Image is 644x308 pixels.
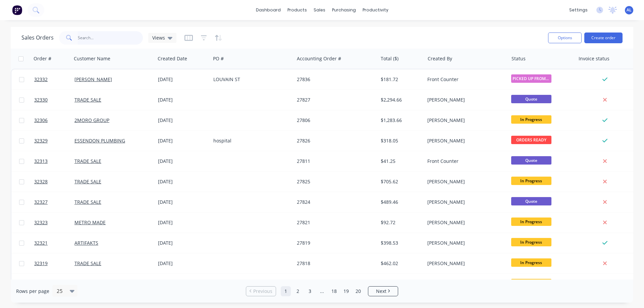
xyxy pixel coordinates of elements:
div: $705.62 [381,178,420,185]
div: $181.72 [381,76,420,83]
span: Quote [511,95,551,103]
span: In Progress [511,218,551,226]
a: Jump forward [317,286,327,296]
a: Page 20 [353,286,363,296]
span: Rows per page [16,288,49,295]
div: purchasing [329,5,359,15]
div: [DATE] [158,240,208,246]
span: PICKED UP FROM ... [511,74,551,83]
span: ORDERS READY [511,136,551,144]
a: Page 1 is your current page [281,286,291,296]
div: $462.02 [381,260,420,267]
div: sales [310,5,329,15]
span: 32321 [34,240,48,246]
div: $398.53 [381,240,420,246]
button: Options [548,33,582,43]
div: Created By [428,55,452,62]
div: [PERSON_NAME] [427,97,502,103]
span: In Progress [511,115,551,124]
div: hospital [213,137,288,144]
a: 2MORO GROUP [74,117,109,123]
div: $2,294.66 [381,97,420,103]
div: $489.46 [381,199,420,205]
span: In Progress [511,258,551,267]
div: products [284,5,310,15]
span: In Progress [511,238,551,246]
a: 32321 [34,233,74,253]
div: [PERSON_NAME] [427,260,502,267]
div: [DATE] [158,97,208,103]
span: Next [376,288,386,295]
div: [PERSON_NAME] [427,117,502,124]
a: dashboard [253,5,284,15]
div: [DATE] [158,178,208,185]
div: 27806 [297,117,371,124]
a: 32312 [34,274,74,294]
span: In Progress [511,279,551,287]
span: Views [152,34,165,41]
a: Page 3 [305,286,315,296]
a: 32327 [34,192,74,212]
span: In Progress [511,177,551,185]
div: Invoice status [579,55,609,62]
a: 32332 [34,69,74,89]
a: ARTIFAKTS [74,240,98,246]
div: [DATE] [158,76,208,83]
a: 32323 [34,212,74,233]
div: Front Counter [427,76,502,83]
div: settings [566,5,591,15]
div: $1,283.66 [381,117,420,124]
div: [DATE] [158,260,208,267]
button: Create order [584,33,623,43]
div: 27811 [297,158,371,165]
div: [PERSON_NAME] [427,199,502,205]
div: [DATE] [158,158,208,165]
div: Created Date [158,55,187,62]
a: Previous page [246,288,276,295]
a: Next page [368,288,398,295]
a: TRADE SALE [74,178,101,185]
a: Page 19 [341,286,351,296]
ul: Pagination [243,286,401,296]
div: 27826 [297,137,371,144]
span: 32332 [34,76,48,83]
div: PO # [213,55,224,62]
span: 32306 [34,117,48,124]
a: TRADE SALE [74,158,101,164]
div: [PERSON_NAME] [427,219,502,226]
span: 32328 [34,178,48,185]
span: Quote [511,197,551,205]
div: productivity [359,5,392,15]
div: 27824 [297,199,371,205]
div: [DATE] [158,219,208,226]
a: [PERSON_NAME] [74,76,112,82]
div: [PERSON_NAME] [427,137,502,144]
a: 32329 [34,131,74,151]
a: METRO MADE [74,219,106,226]
input: Search... [78,31,143,45]
div: $318.05 [381,137,420,144]
a: Page 18 [329,286,339,296]
div: 27821 [297,219,371,226]
a: 32319 [34,253,74,273]
span: Previous [253,288,272,295]
span: 32313 [34,158,48,165]
div: 27827 [297,97,371,103]
div: Status [512,55,526,62]
div: [DATE] [158,199,208,205]
div: [DATE] [158,117,208,124]
div: 27825 [297,178,371,185]
div: 27819 [297,240,371,246]
span: AL [627,7,632,13]
a: 32306 [34,110,74,130]
span: 32329 [34,137,48,144]
div: [PERSON_NAME] [427,178,502,185]
span: 32319 [34,260,48,267]
img: Factory [12,5,22,15]
a: ESSENDON PLUMBING [74,137,125,144]
div: 27818 [297,260,371,267]
a: TRADE SALE [74,199,101,205]
div: Total ($) [381,55,398,62]
div: $92.72 [381,219,420,226]
div: Order # [34,55,51,62]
